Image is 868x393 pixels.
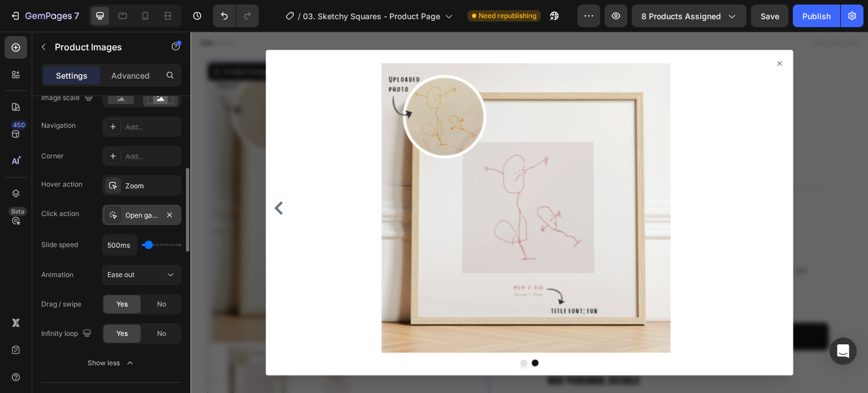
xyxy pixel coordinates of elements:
button: Dot [341,328,348,335]
div: Beta [8,207,27,216]
input: Auto [103,235,137,255]
div: Undo/Redo [213,5,259,27]
span: No [157,329,166,339]
button: Dot [330,328,337,335]
div: Slide speed [41,240,78,250]
div: Show less [88,357,136,369]
iframe: Design area [190,32,868,393]
button: Save [751,5,788,27]
div: Hover action [41,179,83,189]
div: Add... [125,152,179,162]
div: Navigation [41,120,76,131]
div: Image scale [41,90,96,106]
span: Yes [116,329,128,339]
div: Animation [41,270,73,280]
div: Add... [125,122,179,132]
p: Advanced [111,70,150,81]
span: No [157,299,166,309]
button: 7 [5,5,84,27]
div: Infinity loop [41,326,94,342]
p: Settings [56,70,88,81]
span: Save [761,11,779,21]
div: Click action [41,209,79,219]
div: 450 [11,120,27,129]
p: Product Images [55,40,151,54]
div: Drag / swipe [41,299,81,309]
span: Ease out [107,270,134,279]
div: Corner [41,151,64,161]
button: Publish [793,5,840,27]
div: Zoom [125,181,179,191]
span: Yes [116,299,128,309]
button: 8 products assigned [632,5,747,27]
button: Ease out [102,265,181,285]
span: 03. Sketchy Squares - Product Page [303,10,440,22]
div: Open gallery [125,210,158,221]
button: Show less [41,353,181,373]
span: 8 products assigned [641,10,721,22]
div: Open Intercom Messenger [830,338,857,365]
p: 7 [74,9,79,23]
span: Need republishing [479,11,536,21]
span: / [298,10,301,22]
div: Publish [802,10,831,22]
